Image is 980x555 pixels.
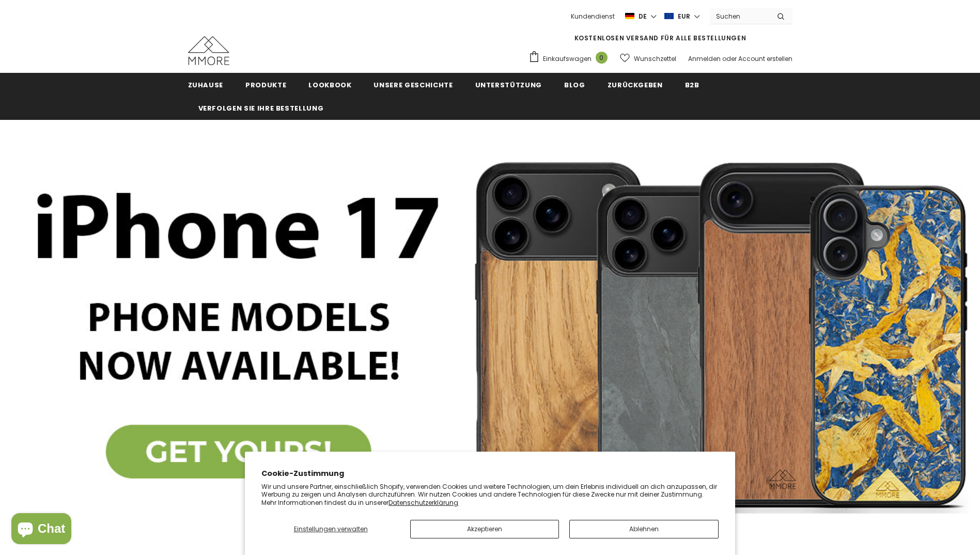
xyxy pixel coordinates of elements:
a: Produkte [245,73,286,96]
span: oder [722,54,737,63]
span: Zuhause [188,80,224,90]
img: MMORE Cases [188,36,229,65]
span: Blog [564,80,585,90]
input: Search Site [710,9,769,24]
span: Wunschzettel [634,54,676,64]
h2: Cookie-Zustimmung [261,468,719,479]
a: Zurückgeben [608,73,663,96]
a: Anmelden [688,54,721,63]
span: B2B [685,80,699,90]
a: Datenschutzerklärung [388,498,458,507]
p: Wir und unsere Partner, einschließlich Shopify, verwenden Cookies und weitere Technologien, um de... [261,483,719,507]
span: Verfolgen Sie Ihre Bestellung [198,103,324,113]
span: de [639,11,647,22]
a: Lookbook [308,73,351,96]
button: Einstellungen verwalten [261,520,400,538]
span: KOSTENLOSEN VERSAND FÜR ALLE BESTELLUNGEN [574,34,746,42]
a: Account erstellen [738,54,792,63]
a: Unsere Geschichte [374,73,453,96]
inbox-online-store-chat: Onlineshop-Chat von Shopify [8,513,74,547]
button: Akzeptieren [410,520,559,538]
button: Ablehnen [569,520,718,538]
a: Blog [564,73,585,96]
a: Unterstützung [475,73,542,96]
span: Lookbook [308,80,351,90]
span: Einstellungen verwalten [294,525,368,533]
img: i-lang-2.png [625,12,634,21]
span: EUR [678,11,690,22]
span: Unsere Geschichte [374,80,453,90]
a: Verfolgen Sie Ihre Bestellung [198,96,324,119]
a: Zuhause [188,73,224,96]
span: Zurückgeben [608,80,663,90]
span: 0 [596,52,608,64]
span: Unterstützung [475,80,542,90]
span: Kundendienst [571,12,615,21]
a: Wunschzettel [620,50,676,68]
a: Einkaufswagen 0 [528,51,613,66]
span: Produkte [245,80,286,90]
span: Einkaufswagen [543,54,592,64]
a: B2B [685,73,699,96]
